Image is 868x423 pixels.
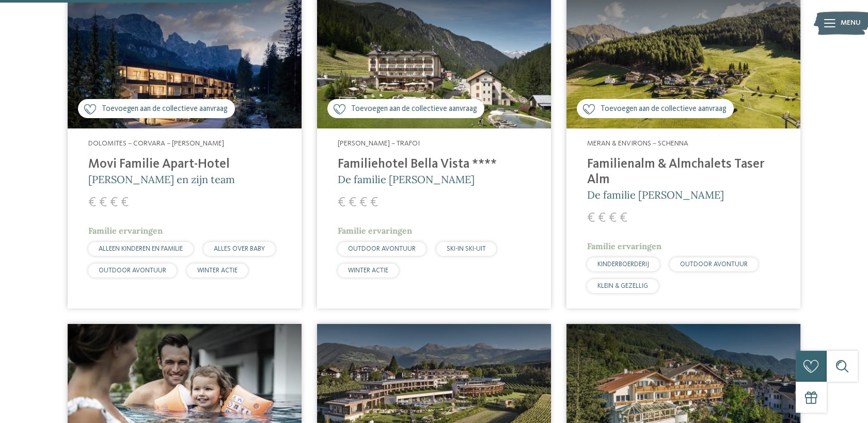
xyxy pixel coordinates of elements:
[597,283,648,289] span: KLEIN & GEZELLIG
[110,196,118,209] span: €
[447,246,486,252] span: SKI-IN SKI-UIT
[597,261,649,268] span: KINDERBOERDERIJ
[88,157,281,172] h4: Movi Familie Apart-Hotel
[99,246,183,252] span: ALLEEN KINDEREN EN FAMILIE
[338,196,345,209] span: €
[338,173,475,186] span: De familie [PERSON_NAME]
[359,196,367,209] span: €
[197,267,238,274] span: WINTER ACTIE
[348,267,388,274] span: WINTER ACTIE
[587,241,661,251] span: Familie ervaringen
[338,225,412,236] span: Familie ervaringen
[351,104,477,115] span: Toevoegen aan de collectieve aanvraag
[88,173,235,186] span: [PERSON_NAME] en zijn team
[349,196,356,209] span: €
[102,104,227,115] span: Toevoegen aan de collectieve aanvraag
[121,196,129,209] span: €
[620,211,627,225] span: €
[601,104,726,115] span: Toevoegen aan de collectieve aanvraag
[587,211,595,225] span: €
[680,261,748,268] span: OUTDOOR AVONTUUR
[370,196,378,209] span: €
[338,140,420,147] span: [PERSON_NAME] – Trafoi
[609,211,617,225] span: €
[88,196,96,209] span: €
[88,140,224,147] span: Dolomites – Corvara – [PERSON_NAME]
[587,188,724,201] span: De familie [PERSON_NAME]
[88,225,163,236] span: Familie ervaringen
[214,246,265,252] span: ALLES OVER BABY
[598,211,606,225] span: €
[338,157,530,172] h4: Familiehotel Bella Vista ****
[99,196,107,209] span: €
[587,140,688,147] span: Meran & Environs – Schenna
[587,157,780,188] h4: Familienalm & Almchalets Taser Alm
[348,246,416,252] span: OUTDOOR AVONTUUR
[99,267,166,274] span: OUTDOOR AVONTUUR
